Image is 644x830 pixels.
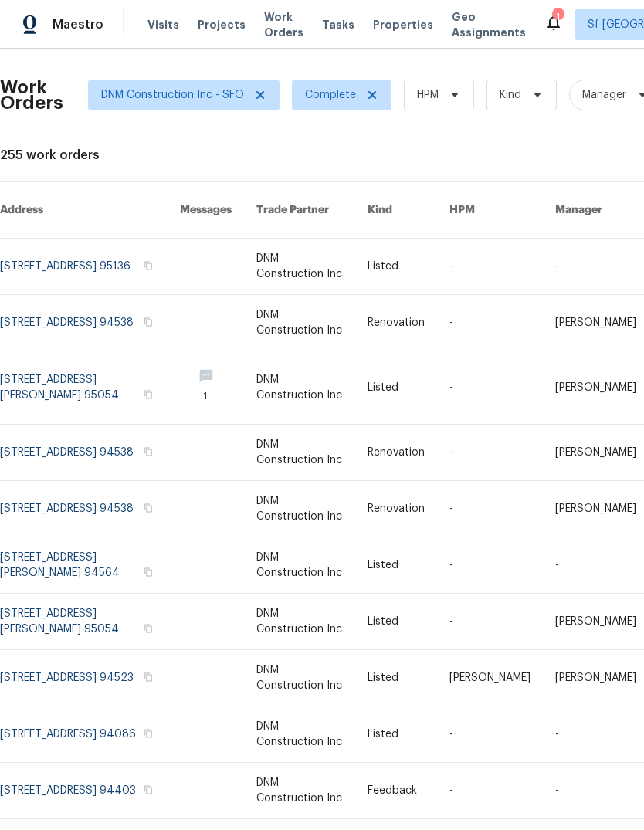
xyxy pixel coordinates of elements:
th: Trade Partner [244,182,355,239]
button: Copy Address [141,501,155,515]
td: DNM Construction Inc [244,425,355,481]
td: Listed [355,650,437,706]
td: - [437,706,543,763]
span: DNM Construction Inc - SFO [101,87,244,103]
td: Listed [355,239,437,295]
td: DNM Construction Inc [244,650,355,706]
span: Visits [147,17,179,32]
td: DNM Construction Inc [244,594,355,650]
td: - [437,295,543,351]
button: Copy Address [141,565,155,579]
span: HPM [417,87,439,103]
td: DNM Construction Inc [244,239,355,295]
td: Listed [355,594,437,650]
span: Maestro [53,17,103,32]
th: Messages [168,182,244,239]
button: Copy Address [141,259,155,273]
span: Tasks [322,19,354,30]
button: Copy Address [141,445,155,459]
td: Listed [355,351,437,425]
th: HPM [437,182,543,239]
td: - [437,351,543,425]
button: Copy Address [141,315,155,329]
span: Geo Assignments [452,9,526,40]
td: - [437,239,543,295]
td: Renovation [355,481,437,537]
td: DNM Construction Inc [244,537,355,594]
button: Copy Address [141,783,155,797]
td: Listed [355,537,437,594]
td: DNM Construction Inc [244,481,355,537]
td: Listed [355,706,437,763]
td: - [437,763,543,819]
td: Feedback [355,763,437,819]
span: Manager [582,87,626,103]
td: - [437,537,543,594]
td: DNM Construction Inc [244,295,355,351]
span: Complete [305,87,356,103]
span: Projects [198,17,246,32]
td: - [437,425,543,481]
button: Copy Address [141,388,155,401]
td: - [437,481,543,537]
button: Copy Address [141,670,155,684]
span: Kind [500,87,521,103]
td: DNM Construction Inc [244,706,355,763]
td: DNM Construction Inc [244,351,355,425]
div: 1 [552,9,563,25]
button: Copy Address [141,727,155,740]
span: Properties [373,17,433,32]
span: Work Orders [264,9,303,40]
td: DNM Construction Inc [244,763,355,819]
th: Kind [355,182,437,239]
td: Renovation [355,425,437,481]
td: - [437,594,543,650]
td: [PERSON_NAME] [437,650,543,706]
button: Copy Address [141,622,155,635]
td: Renovation [355,295,437,351]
